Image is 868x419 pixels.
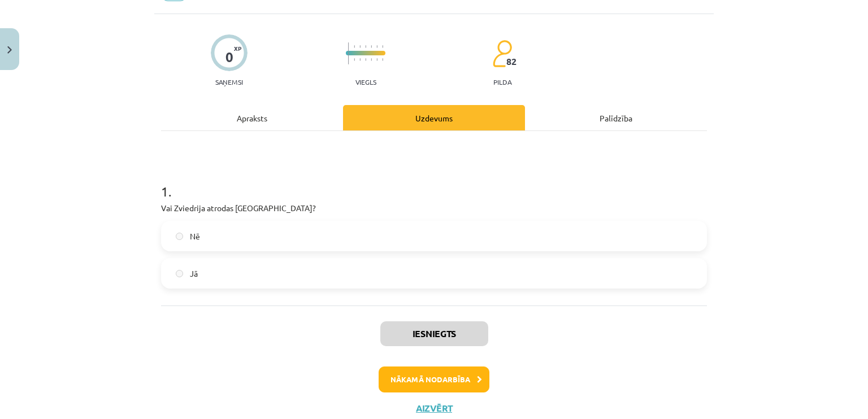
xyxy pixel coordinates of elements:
[376,45,377,48] img: icon-short-line-57e1e144782c952c97e751825c79c345078a6d821885a25fce030b3d8c18986b.svg
[379,366,489,392] button: Nākamā nodarbība
[506,56,517,67] span: 82
[190,268,198,280] span: Jā
[525,105,707,130] div: Palīdzība
[359,58,361,61] img: icon-short-line-57e1e144782c952c97e751825c79c345078a6d821885a25fce030b3d8c18986b.svg
[161,202,707,214] p: Vai Zviedrija atrodas [GEOGRAPHIC_DATA]?
[211,78,248,86] p: Saņemsi
[190,230,200,242] span: Nē
[161,164,707,199] h1: 1 .
[176,270,183,277] input: Jā
[225,49,233,65] div: 0
[365,58,366,61] img: icon-short-line-57e1e144782c952c97e751825c79c345078a6d821885a25fce030b3d8c18986b.svg
[354,45,355,48] img: icon-short-line-57e1e144782c952c97e751825c79c345078a6d821885a25fce030b3d8c18986b.svg
[176,233,183,240] input: Nē
[380,321,488,346] button: Iesniegts
[7,46,12,54] img: icon-close-lesson-0947bae3869378f0d4975bcd49f059093ad1ed9edebbc8119c70593378902aed.svg
[371,45,372,48] img: icon-short-line-57e1e144782c952c97e751825c79c345078a6d821885a25fce030b3d8c18986b.svg
[343,105,525,130] div: Uzdevums
[359,45,361,48] img: icon-short-line-57e1e144782c952c97e751825c79c345078a6d821885a25fce030b3d8c18986b.svg
[354,58,355,61] img: icon-short-line-57e1e144782c952c97e751825c79c345078a6d821885a25fce030b3d8c18986b.svg
[493,78,511,86] p: pilda
[382,45,383,48] img: icon-short-line-57e1e144782c952c97e751825c79c345078a6d821885a25fce030b3d8c18986b.svg
[161,105,343,130] div: Apraksts
[348,42,349,64] img: icon-long-line-d9ea69661e0d244f92f715978eff75569469978d946b2353a9bb055b3ed8787d.svg
[355,78,376,86] p: Viegls
[376,58,377,61] img: icon-short-line-57e1e144782c952c97e751825c79c345078a6d821885a25fce030b3d8c18986b.svg
[382,58,383,61] img: icon-short-line-57e1e144782c952c97e751825c79c345078a6d821885a25fce030b3d8c18986b.svg
[365,45,366,48] img: icon-short-line-57e1e144782c952c97e751825c79c345078a6d821885a25fce030b3d8c18986b.svg
[371,58,372,61] img: icon-short-line-57e1e144782c952c97e751825c79c345078a6d821885a25fce030b3d8c18986b.svg
[492,40,512,68] img: students-c634bb4e5e11cddfef0936a35e636f08e4e9abd3cc4e673bd6f9a4125e45ecb1.svg
[413,403,455,414] button: Aizvērt
[234,45,241,51] span: XP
